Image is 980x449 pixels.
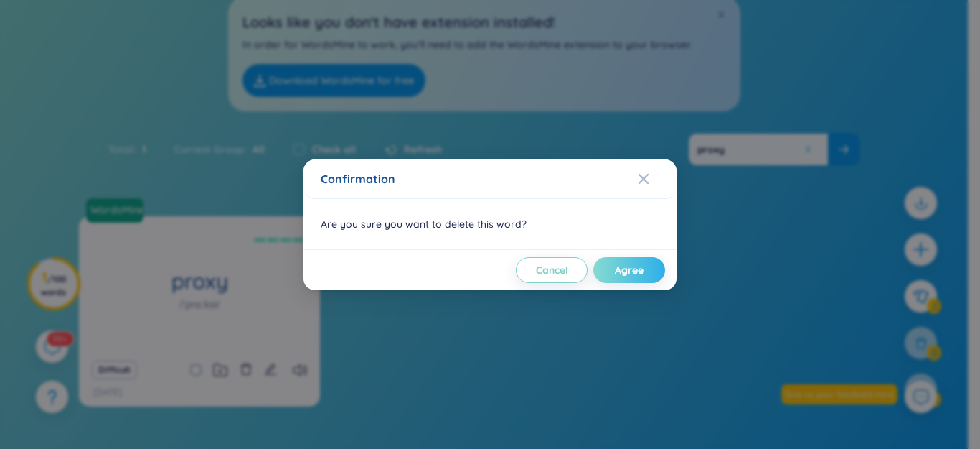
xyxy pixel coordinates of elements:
[638,159,677,198] button: Close
[303,199,677,249] div: Are you sure you want to delete this word?
[516,257,588,283] button: Cancel
[615,263,644,277] span: Agree
[321,171,659,187] div: Confirmation
[536,263,568,277] span: Cancel
[593,257,665,283] button: Agree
